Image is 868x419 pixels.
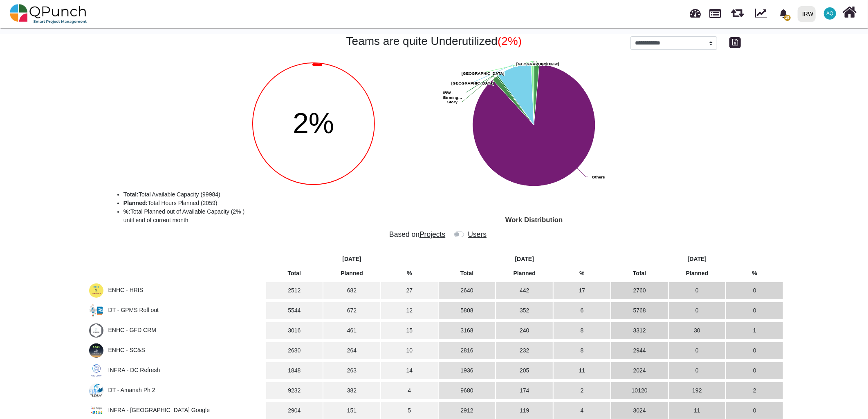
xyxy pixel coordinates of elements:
[554,342,610,359] td: 8
[323,282,380,299] td: 682
[381,322,438,339] td: 15
[266,254,438,265] th: [DATE]
[819,0,841,27] a: AQ
[89,383,103,398] img: f7d73ec9-2f27-4737-bb47-cedd638f2e91.JPG
[774,0,794,26] a: bell fill15
[516,62,559,66] text: [GEOGRAPHIC_DATA]
[123,208,130,215] b: %:
[108,347,145,353] span: ENHC - SC&S
[726,282,783,299] td: 0
[108,407,210,413] span: INFRA - Sudan Google
[10,2,87,26] img: qpunch-sp.fa6292f.png
[266,402,323,419] td: 2904
[611,282,668,299] td: 2760
[726,382,783,399] td: 2
[89,403,103,418] img: 2b158bd2-24be-491e-8110-779a9b19e1b7.JPG
[794,0,819,27] a: IRW
[726,302,783,319] td: 0
[611,254,783,265] th: [DATE]
[467,230,487,239] h5: Users
[499,64,534,125] path: Pakistan, 208%. Workload.
[726,268,783,279] th: %
[108,287,144,293] span: ENHC - HRIS
[669,268,726,279] th: Planned
[498,35,522,47] span: (2%)
[439,402,496,419] td: 2912
[726,362,783,379] td: 0
[505,216,563,224] text: Work Distribution
[381,302,438,319] td: 12
[496,322,553,339] td: 240
[779,9,788,18] svg: bell fill
[496,282,553,299] td: 442
[611,402,668,419] td: 3024
[440,60,861,223] svg: Interactive chart
[496,362,553,379] td: 205
[123,191,139,198] b: Total:
[554,362,610,379] td: 11
[669,282,726,299] td: 0
[731,4,744,18] span: Releases
[266,282,323,299] td: 2512
[611,268,668,279] th: Total
[323,342,380,359] td: 264
[726,342,783,359] td: 0
[381,282,438,299] td: 27
[323,322,380,339] td: 461
[669,302,726,319] td: 0
[108,307,159,313] span: DT - GPMS Roll out
[89,363,103,378] img: 16a67064-4663-4db6-943f-a6766b117bc5.JPG
[293,107,334,139] span: 2%
[554,282,610,299] td: 17
[776,6,791,21] div: Notification
[266,342,323,359] td: 2680
[710,5,721,18] span: Projects
[266,302,323,319] td: 5544
[669,322,726,339] td: 30
[381,402,438,419] td: 5
[592,175,605,179] text: Others
[554,382,610,399] td: 2
[439,302,496,319] td: 5808
[89,343,103,358] img: d176f773-e8a3-451d-a9f0-f96fd7552479.png
[843,4,857,20] i: Home
[532,64,534,125] path: Turkey, 16%. Workload.
[451,81,494,85] text: [GEOGRAPHIC_DATA]
[323,362,380,379] td: 263
[496,342,553,359] td: 232
[497,76,534,125] path: IRW - Birmingham, 8%. Workload.
[447,100,458,104] text: Story
[669,342,726,359] td: 0
[89,323,103,338] img: 62a3a45d-faff-4e7f-92d8-9771584e607c.JPG
[439,362,496,379] td: 1936
[123,207,457,225] li: Total Planned out of Available Capacity (2% ) until end of current month
[554,322,610,339] td: 8
[493,76,534,125] path: Story, 32%. Workload.
[496,268,553,279] th: Planned
[824,7,836,20] span: Aamar Qayum
[439,268,496,279] th: Total
[266,268,323,279] th: Total
[611,302,668,319] td: 5768
[554,402,610,419] td: 4
[323,268,380,279] th: Planned
[611,342,668,359] td: 2944
[669,402,726,419] td: 11
[611,322,668,339] td: 3312
[496,382,553,399] td: 174
[381,268,438,279] th: %
[669,362,726,379] td: 0
[726,402,783,419] td: 0
[108,387,155,393] span: DT - Amanah Ph 2
[826,11,833,16] span: AQ
[473,64,595,186] path: Others, 1,948%. Workload.
[554,268,610,279] th: %
[726,322,783,339] td: 1
[323,402,380,419] td: 151
[123,199,457,207] li: Total Hours Planned (2059)
[108,367,160,373] span: INFRA - DC Refresh
[123,200,148,206] b: Planned:
[462,71,505,76] text: [GEOGRAPHIC_DATA]
[419,230,445,238] span: Projects
[266,382,323,399] td: 9232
